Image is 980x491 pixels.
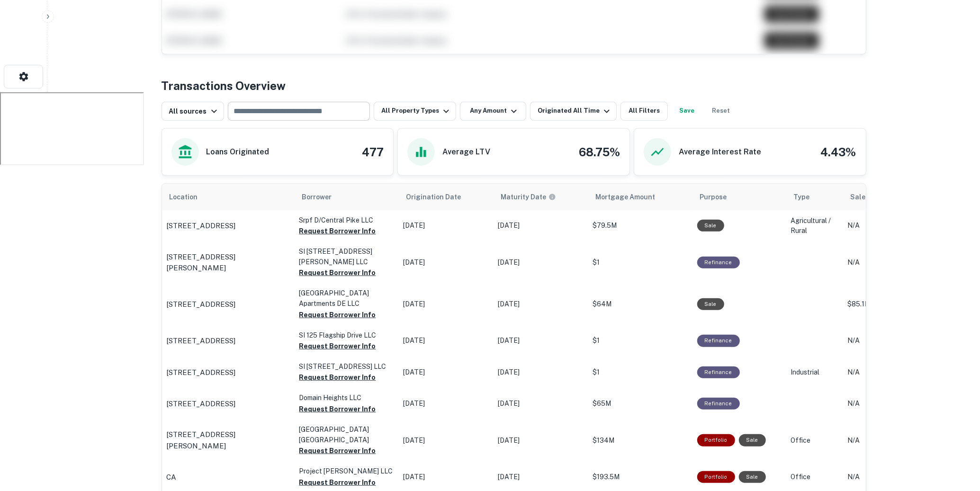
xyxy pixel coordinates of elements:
p: [DATE] [498,436,584,446]
p: $1 [593,258,688,268]
h6: Maturity Date [501,192,547,202]
span: Location [170,191,210,203]
p: [DATE] [498,258,584,268]
p: [GEOGRAPHIC_DATA] Apartments DE LLC [299,288,394,309]
p: Domain Heights LLC [299,393,394,403]
button: Originated All Time [530,102,617,121]
p: [DATE] [498,221,584,231]
p: Office [791,472,838,482]
button: Request Borrower Info [299,372,376,383]
div: Sale [697,220,724,232]
h4: Transactions Overview [162,77,286,94]
div: This loan purpose was for refinancing [697,398,740,410]
button: Request Borrower Info [299,267,376,278]
p: [GEOGRAPHIC_DATA] [GEOGRAPHIC_DATA] [299,424,394,445]
p: [DATE] [404,258,489,268]
p: [DATE] [404,221,489,231]
p: [DATE] [498,336,584,346]
a: [STREET_ADDRESS] [167,398,290,410]
h4: 477 [362,143,384,161]
p: N/A [848,367,924,377]
a: [STREET_ADDRESS] [167,220,290,232]
p: [STREET_ADDRESS] [167,220,236,232]
th: Origination Date [399,184,494,210]
th: Sale Amount [843,184,928,210]
a: [STREET_ADDRESS] [167,367,290,378]
h6: Average LTV [442,146,490,158]
a: [STREET_ADDRESS] [167,299,290,310]
p: [DATE] [498,472,584,482]
a: [STREET_ADDRESS][PERSON_NAME] [167,251,290,274]
p: [DATE] [404,367,489,377]
span: Purpose [700,191,739,203]
div: This loan purpose was for refinancing [697,257,740,268]
a: [STREET_ADDRESS] [167,335,290,347]
button: Request Borrower Info [299,477,376,488]
p: [DATE] [404,436,489,446]
p: $193.5M [593,472,688,482]
button: Any Amount [460,102,526,121]
p: SI [STREET_ADDRESS][PERSON_NAME] LLC [299,246,394,267]
span: Origination Date [406,191,474,203]
p: N/A [848,221,924,231]
button: All sources [162,102,224,121]
p: [STREET_ADDRESS] [167,398,236,410]
div: Sale [739,471,766,483]
p: Srpf D/central Pike LLC [299,215,394,225]
p: [DATE] [498,299,584,309]
p: [DATE] [498,367,584,377]
p: $134M [593,436,688,446]
button: Request Borrower Info [299,403,376,415]
p: [STREET_ADDRESS] [167,367,236,378]
p: [STREET_ADDRESS] [167,335,236,347]
button: Request Borrower Info [299,225,376,237]
h6: Loans Originated [207,146,270,158]
iframe: Chat Widget [933,385,980,430]
p: N/A [848,336,924,346]
button: All Filters [620,102,668,121]
button: Reset [706,102,736,121]
div: Originated All Time [538,106,612,117]
button: Request Borrower Info [299,445,376,456]
p: [DATE] [498,399,584,409]
p: SI 125 Flagship Drive LLC [299,330,394,340]
p: N/A [848,258,924,268]
div: This is a portfolio loan with 4 properties [697,471,735,483]
p: Office [791,436,838,446]
div: This loan purpose was for refinancing [697,366,740,378]
p: $65M [593,399,688,409]
h6: Average Interest Rate [679,146,761,158]
p: [DATE] [404,399,489,409]
p: [DATE] [404,336,489,346]
p: Agricultural / Rural [791,216,838,236]
th: Type [786,184,843,210]
p: N/A [848,472,924,482]
p: Industrial [791,367,838,377]
th: Borrower [295,184,399,210]
span: Sale Amount [851,191,905,203]
a: [STREET_ADDRESS][PERSON_NAME] [167,429,290,451]
p: [DATE] [404,299,489,309]
span: Maturity dates displayed may be estimated. Please contact the lender for the most accurate maturi... [501,192,568,202]
p: $64M [593,299,688,309]
p: N/A [848,399,924,409]
a: CA [167,472,290,483]
span: Type [794,191,810,203]
p: $85.1M [848,299,924,309]
div: Sale [697,298,724,310]
p: [STREET_ADDRESS] [167,299,236,310]
th: Location [162,184,295,210]
p: N/A [848,436,924,446]
p: SI [STREET_ADDRESS] LLC [299,361,394,372]
div: All sources [169,106,220,117]
button: Request Borrower Info [299,309,376,321]
button: Request Borrower Info [299,340,376,352]
p: [DATE] [404,472,489,482]
p: CA [167,472,177,483]
th: Mortgage Amount [588,184,692,210]
button: Save your search to get updates of matches that match your search criteria. [672,102,702,121]
th: Maturity dates displayed may be estimated. Please contact the lender for the most accurate maturi... [494,184,588,210]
